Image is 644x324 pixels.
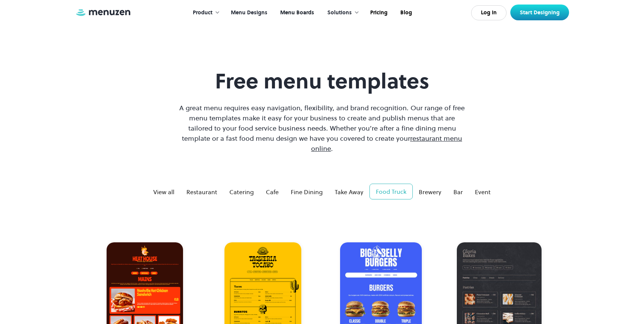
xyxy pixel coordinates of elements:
div: Fine Dining [291,187,323,196]
div: Cafe [266,187,279,196]
div: Brewery [419,187,441,196]
a: Menu Boards [273,1,320,24]
div: Take Away [335,187,363,196]
div: Solutions [320,1,363,24]
div: Food Truck [376,187,406,196]
a: Log In [471,5,507,20]
a: Pricing [363,1,393,24]
div: Catering [229,187,254,196]
a: Menu Designs [224,1,273,24]
div: Product [185,1,224,24]
div: Product [193,9,212,17]
a: Start Designing [510,5,569,20]
h1: Free menu templates [177,68,467,94]
div: Event [475,187,491,196]
div: Restaurant [186,187,217,196]
div: View all [153,187,174,196]
p: A great menu requires easy navigation, flexibility, and brand recognition. Our range of free menu... [177,103,467,154]
a: Blog [393,1,418,24]
div: Bar [453,187,463,196]
div: Solutions [327,9,352,17]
